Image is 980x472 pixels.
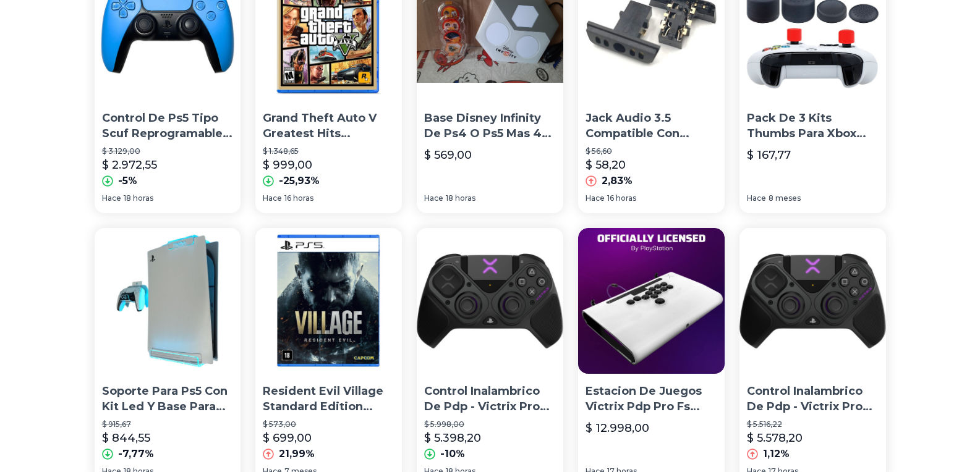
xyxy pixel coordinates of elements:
p: 1,12% [763,447,790,461]
p: -7,77% [118,447,154,461]
img: Soporte Para Ps5 Con Kit Led Y Base Para Control [95,228,241,374]
p: $ 915,67 [102,419,234,429]
p: $ 3.129,00 [102,146,234,156]
p: $ 699,00 [263,429,312,447]
p: 2,83% [602,174,633,188]
span: Hace [263,193,282,203]
p: $ 999,00 [263,156,312,174]
img: Resident Evil Village Standard Edition Capcom Ps5 Físico [255,228,402,374]
span: Hace [424,193,443,203]
p: Jack Audio 3.5 Compatible Con Control De Ps5 [586,111,717,141]
p: Soporte Para Ps5 Con Kit Led Y Base Para Control [102,384,234,415]
p: Estacion De Juegos Victrix Pdp Pro Fs Para Ps5 Ps4 Pc [586,384,717,415]
p: -5% [118,174,137,188]
p: Base Disney Infinity De Ps4 O Ps5 Mas 4 Discos De Poder [424,111,556,141]
p: Pack De 3 Kits Thumbs Para Xbox Series X S Ps5 Ps4 Gomitas [747,111,879,141]
p: $ 56,60 [586,146,717,156]
p: $ 573,00 [263,419,394,429]
p: $ 12.998,00 [586,419,649,437]
p: $ 1.348,65 [263,146,394,156]
p: Grand Theft Auto V Greatest Hits Rockstar Games Ps5 Físico [263,111,394,141]
img: Control Inalambrico De Pdp - Victrix Pro Bfg Para Ps5, Ps4 [417,228,563,374]
p: -25,93% [279,174,320,188]
span: 16 horas [284,193,313,203]
img: Estacion De Juegos Victrix Pdp Pro Fs Para Ps5 Ps4 Pc [578,228,725,374]
p: $ 5.998,00 [424,419,556,429]
p: Control Inalambrico De Pdp - Victrix Pro Bfg Para Ps5, Ps4 [747,384,879,415]
p: $ 5.516,22 [747,419,879,429]
p: $ 569,00 [424,146,472,164]
img: Control Inalambrico De Pdp - Victrix Pro Bfg Para Ps5, Ps4 [739,228,886,374]
span: Hace [586,193,605,203]
span: Hace [102,193,121,203]
p: $ 2.972,55 [102,156,157,174]
p: $ 5.398,20 [424,429,481,447]
p: $ 5.578,20 [747,429,803,447]
span: 8 meses [769,193,801,203]
p: Control De Ps5 Tipo Scuf Reprogramable Profesional Pc Mobile [102,111,234,141]
p: $ 167,77 [747,146,791,164]
p: $ 58,20 [586,156,626,174]
span: 18 horas [124,193,153,203]
p: 21,99% [279,447,315,461]
span: Hace [747,193,766,203]
span: 18 horas [446,193,475,203]
p: -10% [440,447,465,461]
p: $ 844,55 [102,429,150,447]
span: 16 horas [607,193,636,203]
p: Resident Evil Village Standard Edition Capcom Ps5 Físico [263,384,394,415]
p: Control Inalambrico De Pdp - Victrix Pro Bfg Para Ps5, Ps4 [424,384,556,415]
